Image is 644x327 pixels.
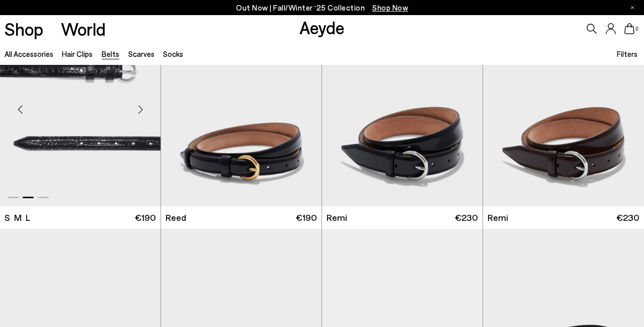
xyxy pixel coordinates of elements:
img: Reed Leather Belt [161,5,321,206]
a: Remi €230 [322,206,482,229]
span: Navigate to /collections/new-in [372,3,408,12]
a: Next slide Previous slide [322,5,482,206]
a: Shop [5,20,43,38]
ul: variant [5,211,30,224]
div: Next slide [125,94,155,124]
span: Remi [327,211,347,224]
span: Remi [488,211,508,224]
a: Belts [102,49,119,58]
div: 1 / 3 [161,5,321,206]
a: Reed €190 [161,206,321,229]
li: M [14,211,22,224]
a: 0 [624,23,634,34]
a: World [61,20,106,38]
a: Scarves [128,49,154,58]
a: Aeyde [299,17,345,38]
p: Out Now | Fall/Winter ‘25 Collection [236,2,408,14]
a: All accessories [5,49,53,58]
span: Reed [166,211,186,224]
a: Hair Clips [62,49,93,58]
span: 0 [634,26,639,32]
a: Remi €230 [483,206,644,229]
a: Next slide Previous slide [161,5,321,206]
div: 1 / 3 [322,5,482,206]
span: €230 [455,211,478,224]
span: Filters [617,49,637,58]
img: Remi Leather Belt [322,5,482,206]
li: L [26,211,30,224]
li: S [5,211,10,224]
img: Remi Leather Belt [483,5,644,206]
span: €190 [296,211,317,224]
span: €190 [135,211,156,224]
a: Socks [163,49,183,58]
div: Previous slide [5,94,35,124]
span: €230 [616,211,639,224]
